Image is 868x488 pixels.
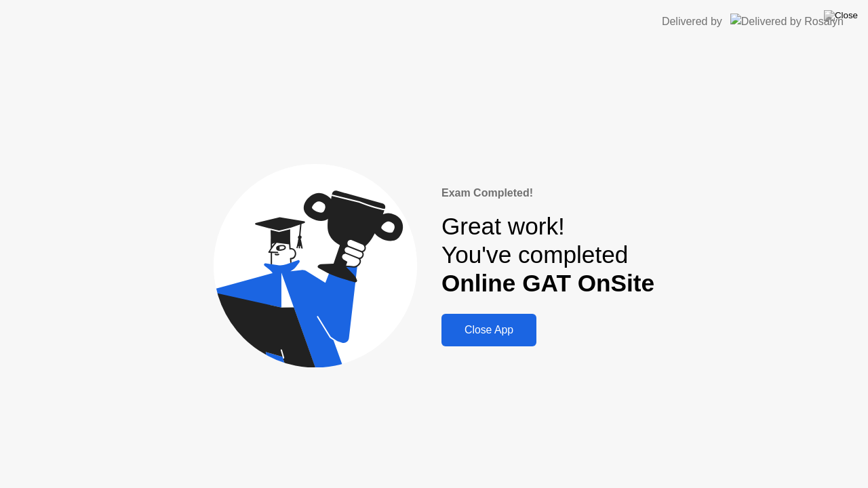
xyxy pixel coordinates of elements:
div: Delivered by [662,14,722,30]
div: Exam Completed! [441,185,654,201]
img: Close [824,10,858,21]
div: Close App [446,324,532,336]
div: Great work! You've completed [441,212,654,298]
b: Online GAT OnSite [441,270,654,296]
img: Delivered by Rosalyn [730,14,844,29]
button: Close App [441,314,536,346]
